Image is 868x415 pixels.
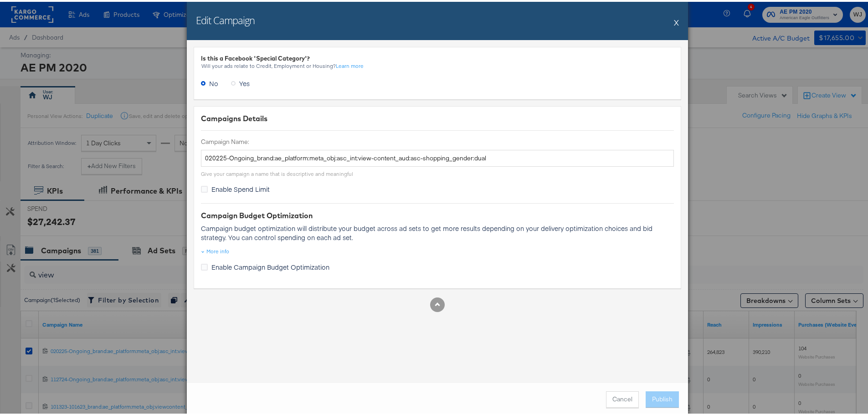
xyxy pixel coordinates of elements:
button: Cancel [606,389,639,406]
span: Yes [239,77,250,86]
div: Give your campaign a name that is descriptive and meaningful [201,169,353,176]
div: Campaign Budget Optimization [201,209,674,219]
div: Will your ads relate to Credit, Employment or Housing? [201,61,674,67]
h2: Edit Campaign [196,11,255,25]
span: No [209,77,218,86]
button: X [674,11,679,30]
div: More info [206,246,229,253]
label: Campaign Name: [201,136,674,144]
span: Enable Campaign Budget Optimization [211,261,329,270]
span: Enable Spend Limit [211,183,270,192]
div: More info [201,246,229,253]
div: Campaigns Details [201,112,674,122]
div: Is this a Facebook 'Special Category'? [201,52,674,61]
p: Campaign budget optimization will distribute your budget across ad sets to get more results depen... [201,222,674,240]
a: Learn more [336,61,364,67]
